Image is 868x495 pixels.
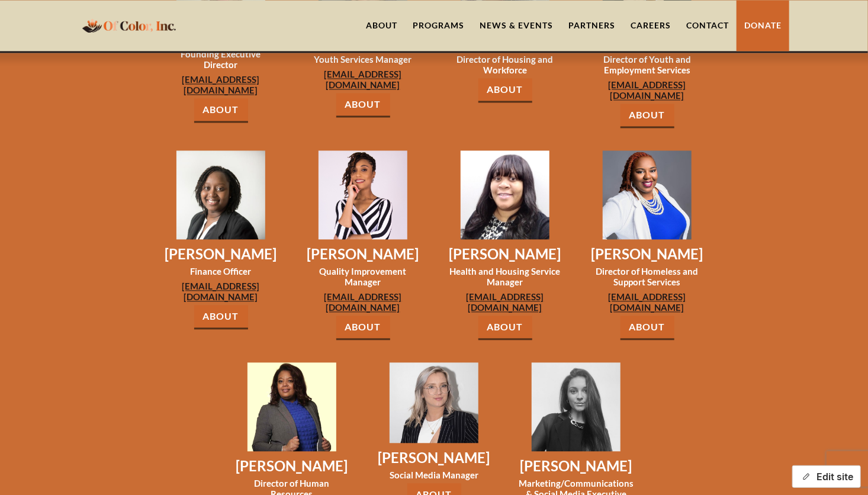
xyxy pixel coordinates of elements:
a: [EMAIL_ADDRESS][DOMAIN_NAME] [163,74,278,95]
a: [EMAIL_ADDRESS][DOMAIN_NAME] [590,79,705,101]
a: home [79,11,179,39]
h3: [PERSON_NAME] [234,457,349,475]
h3: Director of Homeless and Support Services [590,266,705,287]
a: About [621,316,674,340]
a: About [621,104,674,128]
a: [EMAIL_ADDRESS][DOMAIN_NAME] [590,291,705,313]
h3: [PERSON_NAME] [377,449,491,467]
a: [EMAIL_ADDRESS][DOMAIN_NAME] [163,281,278,302]
h3: Founding Executive Director [163,49,278,70]
a: About [478,316,532,340]
a: About [194,98,248,123]
a: [EMAIL_ADDRESS][DOMAIN_NAME] [306,291,420,313]
h3: [PERSON_NAME] [306,245,420,263]
h3: Youth Services Manager [306,54,420,65]
button: Edit site [792,465,861,488]
h3: [PERSON_NAME] [448,245,562,263]
h3: Social Media Manager [377,470,491,480]
h3: [PERSON_NAME] [163,245,278,263]
h3: Director of Youth and Employment Services [590,54,705,75]
a: About [336,316,390,340]
a: [EMAIL_ADDRESS][DOMAIN_NAME] [448,291,562,313]
h3: Finance Officer [163,266,278,277]
a: [EMAIL_ADDRESS][DOMAIN_NAME] [306,69,420,90]
h3: Quality Improvement Manager [306,266,420,287]
a: About [478,78,532,102]
a: About [194,305,248,329]
h3: Health and Housing Service Manager [448,266,562,287]
h3: Director of Housing and Workforce [448,54,562,75]
a: About [336,93,390,117]
h3: [PERSON_NAME] [519,457,634,475]
div: Programs [413,20,464,31]
h3: [PERSON_NAME] [590,245,705,263]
